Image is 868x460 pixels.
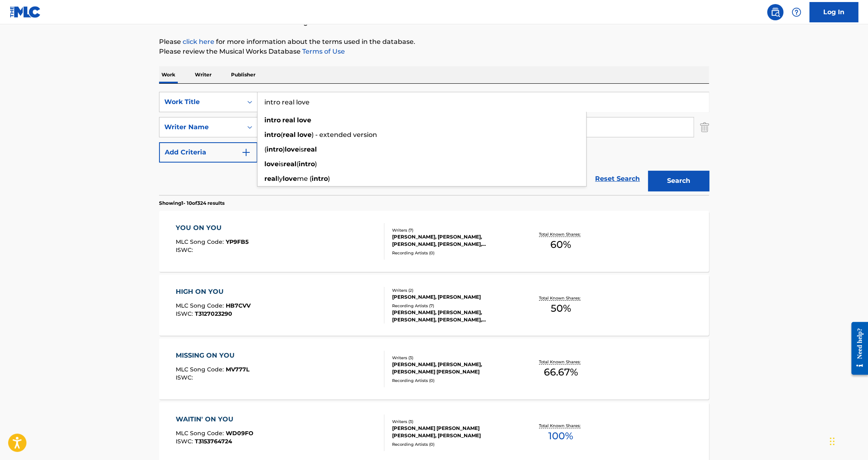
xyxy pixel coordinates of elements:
span: T3153764724 [195,438,232,445]
strong: intro [312,175,328,182]
strong: love [297,116,311,124]
img: search [770,7,780,17]
p: Total Known Shares: [539,231,582,237]
iframe: Resource Center [845,315,868,381]
p: Work [159,66,178,83]
p: Total Known Shares: [539,359,582,365]
a: Terms of Use [301,48,345,55]
span: MLC Song Code : [176,366,226,373]
p: Please for more information about the terms used in the database. [159,37,709,47]
a: YOU ON YOUMLC Song Code:YP9FB5ISWC:Writers (7)[PERSON_NAME], [PERSON_NAME], [PERSON_NAME], [PERSO... [159,211,709,272]
iframe: Chat Widget [827,421,868,460]
strong: love [297,131,312,139]
div: Writers ( 3 ) [392,355,515,361]
span: ISWC : [176,310,195,317]
div: Recording Artists ( 7 ) [392,303,515,309]
div: Recording Artists ( 0 ) [392,378,515,384]
p: Writer [192,66,214,83]
div: YOU ON YOU [176,223,249,233]
span: MLC Song Code : [176,302,226,309]
strong: real [264,175,277,182]
div: [PERSON_NAME] [PERSON_NAME] [PERSON_NAME], [PERSON_NAME] [392,425,515,439]
strong: real [283,131,296,139]
strong: real [284,160,297,168]
p: Total Known Shares: [539,423,582,429]
a: Public Search [767,4,783,20]
div: Writer Name [164,122,238,132]
a: click here [183,38,214,46]
div: Recording Artists ( 0 ) [392,250,515,256]
span: HB7CVV [226,302,251,309]
p: Total Known Shares: [539,295,582,301]
div: [PERSON_NAME], [PERSON_NAME], [PERSON_NAME], [PERSON_NAME], [PERSON_NAME], [PERSON_NAME], [PERSON... [392,233,515,248]
span: 60 % [550,237,571,252]
img: help [792,7,801,17]
span: MV777L [226,366,249,373]
div: [PERSON_NAME], [PERSON_NAME], [PERSON_NAME], [PERSON_NAME], [PERSON_NAME] [392,309,515,323]
div: [PERSON_NAME], [PERSON_NAME] [392,293,515,301]
form: Search Form [159,92,709,195]
strong: intro [264,131,281,139]
span: T3127023290 [195,310,232,317]
span: is [279,160,284,168]
div: Drag [830,429,835,453]
div: Writers ( 3 ) [392,419,515,425]
span: ) - extended version [312,131,377,139]
div: Recording Artists ( 0 ) [392,441,515,447]
a: HIGH ON YOUMLC Song Code:HB7CVVISWC:T3127023290Writers (2)[PERSON_NAME], [PERSON_NAME]Recording A... [159,275,709,336]
div: Help [788,4,805,20]
strong: intro [299,160,315,168]
a: Reset Search [591,170,644,188]
div: Writers ( 2 ) [392,287,515,293]
span: ISWC : [176,246,195,254]
strong: love [285,145,299,153]
span: ISWC : [176,438,195,445]
span: 50 % [551,301,571,316]
img: Delete Criterion [700,117,709,137]
div: Work Title [164,97,238,107]
div: MISSING ON YOU [176,351,249,360]
span: ( [281,131,283,139]
span: ( [264,145,266,153]
img: 9d2ae6d4665cec9f34b9.svg [241,148,251,157]
span: YP9FB5 [226,238,249,245]
div: WAITIN' ON YOU [176,414,253,424]
button: Search [648,171,709,191]
strong: intro [266,145,283,153]
strong: love [283,175,297,182]
p: Publisher [229,66,258,83]
strong: real [282,116,295,124]
strong: real [304,145,317,153]
span: 100 % [548,429,573,443]
div: Writers ( 7 ) [392,227,515,233]
span: ) [315,160,317,168]
img: MLC Logo [10,6,41,18]
span: MLC Song Code : [176,430,226,437]
div: HIGH ON YOU [176,287,251,297]
p: Showing 1 - 10 of 324 results [159,200,225,207]
p: Please review the Musical Works Database [159,47,709,56]
span: WD09FO [226,430,253,437]
span: ly [277,175,283,182]
strong: intro [264,116,281,124]
a: MISSING ON YOUMLC Song Code:MV777LISWC:Writers (3)[PERSON_NAME], [PERSON_NAME], [PERSON_NAME] [PE... [159,338,709,399]
span: is [299,145,304,153]
div: [PERSON_NAME], [PERSON_NAME], [PERSON_NAME] [PERSON_NAME] [392,361,515,375]
button: Add Criteria [159,142,257,163]
span: 66.67 % [544,365,578,380]
span: ISWC : [176,374,195,381]
a: Log In [809,2,858,22]
span: ( [297,160,299,168]
span: MLC Song Code : [176,238,226,245]
strong: love [264,160,279,168]
span: ) [283,145,285,153]
span: ) [328,175,330,182]
span: me ( [297,175,312,182]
